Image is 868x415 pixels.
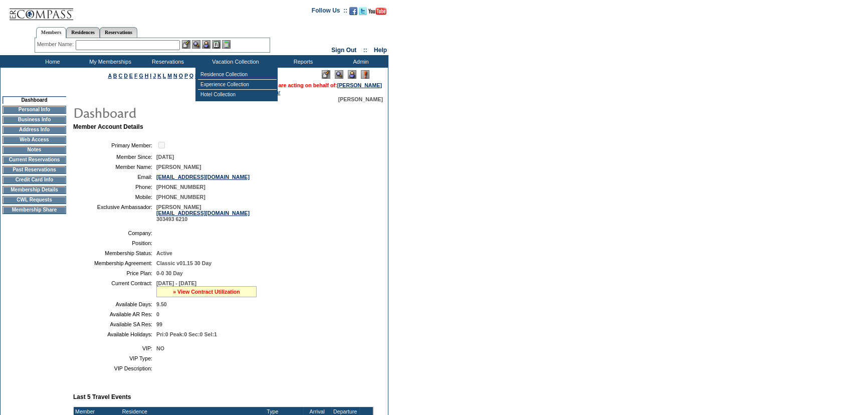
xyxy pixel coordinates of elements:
[3,96,66,104] td: Dashboard
[156,311,159,317] span: 0
[139,73,143,79] a: G
[156,154,174,160] span: [DATE]
[150,73,151,79] a: I
[348,70,356,79] img: Impersonate
[156,345,164,351] span: NO
[129,73,133,79] a: E
[195,55,273,68] td: Vacation Collection
[73,123,143,130] b: Member Account Details
[156,250,172,256] span: Active
[73,393,131,400] b: Last 5 Travel Events
[73,102,273,122] img: pgTtlDashboard.gif
[77,230,152,236] td: Company:
[338,96,383,102] span: [PERSON_NAME]
[163,73,166,79] a: L
[77,365,152,371] td: VIP Description:
[349,10,357,16] a: Become our fan on Facebook
[337,82,382,88] a: [PERSON_NAME]
[184,73,188,79] a: P
[202,40,210,49] img: Impersonate
[77,260,152,266] td: Membership Agreement:
[77,331,152,337] td: Available Holidays:
[3,166,66,174] td: Past Reservations
[118,73,122,79] a: C
[359,10,367,16] a: Follow us on Twitter
[363,47,367,54] span: ::
[167,73,172,79] a: M
[3,116,66,124] td: Business Info
[3,126,66,134] td: Address Info
[156,270,183,276] span: 0-0 30 Day
[77,194,152,200] td: Mobile:
[134,73,138,79] a: F
[77,280,152,297] td: Current Contract:
[77,250,152,256] td: Membership Status:
[179,73,183,79] a: O
[77,140,152,150] td: Primary Member:
[77,204,152,222] td: Exclusive Ambassador:
[66,27,100,38] a: Residences
[3,156,66,164] td: Current Reservations
[3,196,66,204] td: CWL Requests
[77,311,152,317] td: Available AR Res:
[198,80,277,90] td: Experience Collection
[331,47,356,54] a: Sign Out
[77,270,152,276] td: Price Plan:
[322,70,330,79] img: Edit Mode
[273,55,331,68] td: Reports
[77,345,152,351] td: VIP:
[335,70,343,79] img: View Mode
[23,55,80,68] td: Home
[156,194,205,200] span: [PHONE_NUMBER]
[138,55,195,68] td: Reservations
[77,154,152,160] td: Member Since:
[77,164,152,170] td: Member Name:
[349,7,357,15] img: Become our fan on Facebook
[156,164,201,170] span: [PERSON_NAME]
[156,321,162,327] span: 99
[222,40,231,49] img: b_calculator.gif
[153,73,156,79] a: J
[77,174,152,180] td: Email:
[156,280,196,286] span: [DATE] - [DATE]
[36,27,67,38] a: Members
[361,70,369,79] img: Log Concern/Member Elevation
[77,355,152,361] td: VIP Type:
[156,210,250,216] a: [EMAIL_ADDRESS][DOMAIN_NAME]
[156,331,217,337] span: Pri:0 Peak:0 Sec:0 Sel:1
[267,82,382,88] span: You are acting on behalf of:
[156,260,211,266] span: Classic v01.15 30 Day
[124,73,128,79] a: D
[77,240,152,246] td: Position:
[368,8,386,15] img: Subscribe to our YouTube Channel
[3,176,66,184] td: Credit Card Info
[189,73,193,79] a: Q
[37,40,76,49] div: Member Name:
[3,106,66,114] td: Personal Info
[157,73,161,79] a: K
[3,206,66,214] td: Membership Share
[173,73,177,79] a: N
[156,204,250,222] span: [PERSON_NAME] 303493 6210
[192,40,200,49] img: View
[359,7,367,15] img: Follow us on Twitter
[77,321,152,327] td: Available SA Res:
[312,6,347,18] td: Follow Us ::
[3,186,66,194] td: Membership Details
[77,301,152,307] td: Available Days:
[108,73,112,79] a: A
[198,70,277,80] td: Residence Collection
[331,55,388,68] td: Admin
[173,289,240,295] a: » View Contract Utilization
[182,40,190,49] img: b_edit.gif
[374,47,387,54] a: Help
[156,301,167,307] span: 9.50
[3,136,66,144] td: Web Access
[368,10,386,16] a: Subscribe to our YouTube Channel
[156,184,205,190] span: [PHONE_NUMBER]
[80,55,138,68] td: My Memberships
[212,40,221,49] img: Reservations
[3,146,66,154] td: Notes
[77,184,152,190] td: Phone:
[156,174,250,180] a: [EMAIL_ADDRESS][DOMAIN_NAME]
